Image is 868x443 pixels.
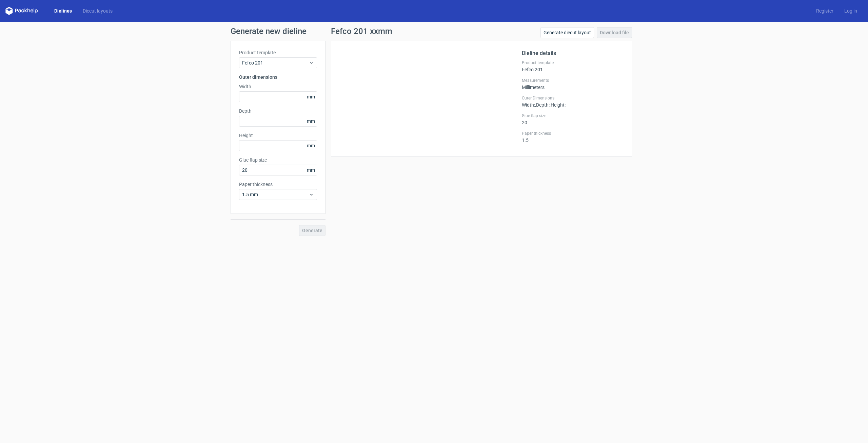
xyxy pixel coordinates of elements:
a: Dielines [49,7,77,14]
span: Width : [522,102,535,108]
a: Diecut layouts [77,7,118,14]
label: Product template [522,60,624,66]
label: Outer Dimensions [522,95,624,101]
label: Measurements [522,78,624,83]
label: Paper thickness [522,131,624,136]
span: mm [305,141,317,151]
span: Fefco 201 [242,59,309,66]
span: 1.5 mm [242,191,309,198]
span: mm [305,116,317,126]
div: Millimeters [522,78,624,90]
label: Product template [239,49,317,56]
div: Fefco 201 [522,60,624,72]
a: Generate diecut layout [540,27,594,38]
label: Glue flap size [522,113,624,118]
h1: Fefco 201 xxmm [331,27,392,35]
label: Glue flap size [239,156,317,163]
span: , Height : [550,102,566,108]
label: Depth [239,108,317,114]
div: 20 [522,113,624,125]
label: Paper thickness [239,181,317,188]
label: Width [239,83,317,90]
h2: Dieline details [522,49,624,57]
a: Log in [839,7,863,14]
span: , Depth : [535,102,550,108]
span: mm [305,92,317,102]
a: Register [811,7,839,14]
div: 1.5 [522,131,624,143]
h1: Generate new dieline [231,27,637,35]
label: Height [239,132,317,139]
h3: Outer dimensions [239,74,317,80]
span: mm [305,165,317,175]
